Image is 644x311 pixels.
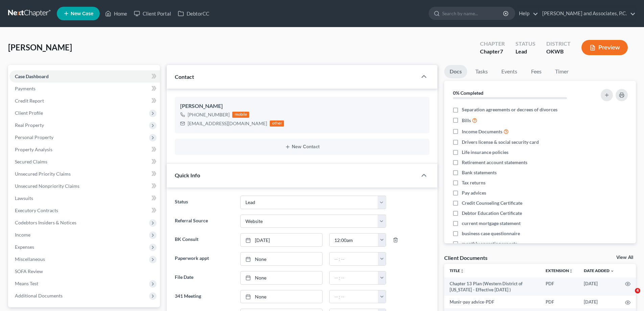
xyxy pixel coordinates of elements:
span: Real Property [15,122,44,128]
button: New Contact [180,144,424,150]
a: Secured Claims [9,156,160,168]
a: [DATE] [241,234,322,246]
div: Chapter [480,40,505,48]
a: DebtorCC [174,7,213,20]
span: Credit Report [15,98,44,104]
div: Chapter [480,48,505,55]
span: Bills [462,117,471,124]
a: Property Analysis [9,143,160,156]
a: Credit Report [9,95,160,107]
td: [DATE] [578,277,620,296]
strong: 0% Completed [453,90,483,96]
span: Personal Property [15,134,53,140]
a: Docs [444,65,467,78]
span: Lawsuits [15,195,33,201]
label: Paperwork appt [171,252,237,266]
a: Executory Contracts [9,204,160,217]
span: Unsecured Nonpriority Claims [15,183,79,189]
span: Property Analysis [15,147,52,152]
span: Executory Contracts [15,207,58,213]
a: Client Portal [130,7,174,20]
div: District [546,40,571,48]
a: View All [616,255,633,260]
button: Preview [581,40,628,55]
span: business case questionnaire [462,230,520,237]
i: unfold_more [569,269,573,273]
span: Expenses [15,244,34,250]
span: Bank statements [462,169,497,176]
span: current mortgage statement [462,220,521,227]
iframe: Intercom live chat [621,288,637,304]
span: Secured Claims [15,159,47,164]
a: [PERSON_NAME] and Associates, P.C. [539,7,636,20]
div: other [270,120,284,127]
a: Case Dashboard [9,70,160,83]
input: Search by name... [442,7,504,20]
span: New Case [71,11,93,16]
a: Titleunfold_more [450,268,464,273]
label: Status [171,196,237,209]
span: Tax returns [462,179,485,186]
span: Drivers license & social security card [462,139,539,146]
span: Client Profile [15,110,43,116]
div: [EMAIL_ADDRESS][DOMAIN_NAME] [188,120,267,127]
a: None [241,271,322,284]
i: unfold_more [460,269,464,273]
a: Timer [550,65,574,78]
td: Munir-pay advice-PDF [444,296,540,308]
a: None [241,290,322,303]
a: Extensionunfold_more [546,268,573,273]
span: Retirement account statements [462,159,527,166]
td: Chapter 13 Plan (Western District of [US_STATE] - Effective [DATE] ) [444,277,540,296]
a: Unsecured Priority Claims [9,168,160,180]
div: [PERSON_NAME] [180,102,424,110]
span: Separation agreements or decrees of divorces [462,106,557,113]
label: Referral Source [171,215,237,228]
input: -- : -- [330,252,378,265]
span: monthly operating reports [462,240,517,247]
label: File Date [171,271,237,285]
a: SOFA Review [9,265,160,277]
div: OKWB [546,48,571,55]
a: Home [102,7,130,20]
span: Income [15,232,30,238]
label: BK Consult [171,233,237,247]
i: expand_more [610,269,614,273]
span: Codebtors Insiders & Notices [15,220,76,225]
div: mobile [232,112,249,118]
span: Quick Info [175,172,200,178]
span: Miscellaneous [15,256,45,262]
label: 341 Meeting [171,290,237,304]
a: Lawsuits [9,192,160,204]
span: Pay advices [462,190,486,196]
a: None [241,252,322,265]
a: Unsecured Nonpriority Claims [9,180,160,192]
span: [PERSON_NAME] [8,42,72,52]
a: Fees [525,65,547,78]
div: Client Documents [444,254,487,261]
span: Contact [175,73,194,80]
span: Income Documents [462,128,502,135]
span: Additional Documents [15,293,63,298]
span: Case Dashboard [15,73,49,79]
input: -- : -- [330,234,378,246]
a: Date Added expand_more [584,268,614,273]
span: 4 [635,288,640,293]
span: Life insurance policies [462,149,508,156]
a: Events [496,65,523,78]
div: Status [516,40,535,48]
span: Credit Counseling Certificate [462,200,522,206]
a: Payments [9,83,160,95]
span: Debtor Education Certificate [462,210,522,217]
input: -- : -- [330,290,378,303]
a: Tasks [470,65,493,78]
span: SOFA Review [15,268,43,274]
div: [PHONE_NUMBER] [188,111,230,118]
td: PDF [540,277,578,296]
span: Means Test [15,281,38,286]
a: Help [516,7,538,20]
div: Lead [516,48,535,55]
td: PDF [540,296,578,308]
span: Payments [15,86,35,91]
span: Unsecured Priority Claims [15,171,71,177]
